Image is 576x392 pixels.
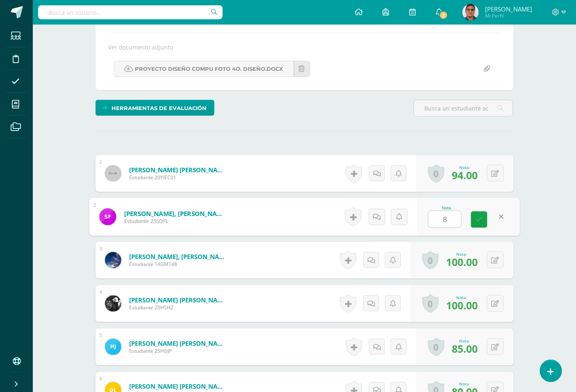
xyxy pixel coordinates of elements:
a: [PERSON_NAME] [PERSON_NAME] [129,339,228,347]
a: [PERSON_NAME] [PERSON_NAME] [129,383,228,391]
span: Estudiante 14GM148 [129,261,228,268]
input: Busca un estudiante aquí... [414,100,513,116]
img: 45x45 [105,165,121,182]
a: [PERSON_NAME], [PERSON_NAME] [129,252,228,261]
span: 100.00 [446,255,478,269]
span: [PERSON_NAME] [485,5,532,13]
a: proyecto diseño compu foto 4o. Diseño.docx [114,61,294,77]
span: 100.00 [446,298,478,312]
a: [PERSON_NAME] [PERSON_NAME] [129,166,228,174]
img: 273b6853e3968a0849ea5b67cbf1d59c.png [462,4,479,20]
span: Mi Perfil [485,12,532,19]
div: Nota: [452,338,478,344]
a: 0 [422,294,439,313]
a: 0 [428,338,444,356]
div: Nota: [446,295,478,300]
div: Nota: [446,251,478,257]
span: Estudiante 25SDFL [124,218,225,225]
div: Nota: [452,164,478,170]
input: Busca un usuario... [38,5,223,19]
div: Nota [428,206,465,210]
span: Estudiante 25HSHZ [129,304,228,311]
a: Herramientas de evaluación [96,100,214,116]
span: 3 [439,11,448,20]
img: b7ce26423c8b5fd0ad9784620c4edf8a.png [105,339,121,355]
a: 0 [422,251,439,270]
span: 85.00 [452,342,478,356]
div: Ver documento adjunto [105,43,504,51]
a: 0 [428,164,444,183]
img: 8efb7868bc13e23b8a50a17bd6479216.png [105,252,121,268]
img: 82e35952a61a7bb116b1d71fd6c769be.png [99,208,116,225]
a: [PERSON_NAME] [PERSON_NAME] [129,296,228,304]
input: 0-100.0 [428,211,461,228]
img: 93398559f9ac5f1b8d6bbb7739e9217f.png [105,295,121,312]
span: 94.00 [452,168,478,182]
div: Nota: [452,381,478,387]
a: [PERSON_NAME], [PERSON_NAME] [124,209,225,218]
span: Herramientas de evaluación [112,101,207,116]
span: Estudiante 25HDJP [129,347,228,354]
span: Estudiante 20YIEC01 [129,174,228,181]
